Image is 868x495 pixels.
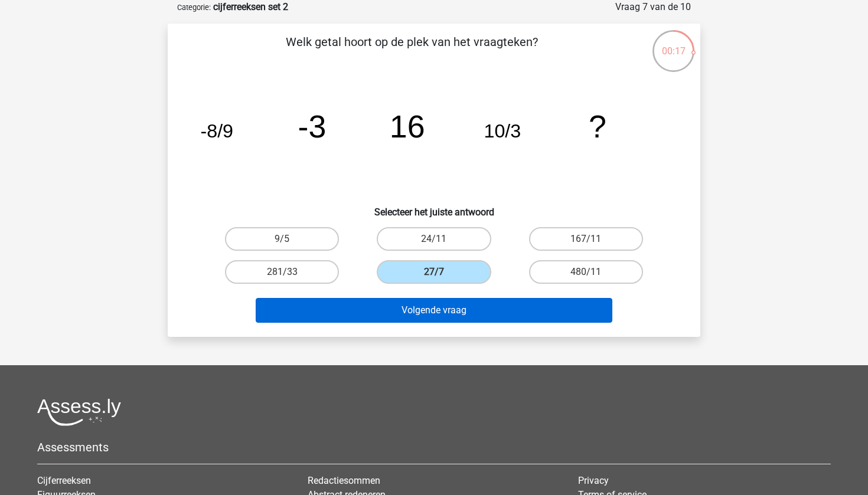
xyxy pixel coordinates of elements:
[651,29,696,58] div: 00:17
[298,109,327,144] tspan: -3
[37,475,91,486] a: Cijferreeksen
[390,109,425,144] tspan: 16
[187,33,637,68] p: Welk getal hoort op de plek van het vraagteken?
[200,120,233,142] tspan: -8/9
[529,227,643,251] label: 167/11
[377,260,491,284] label: 27/7
[484,120,521,142] tspan: 10/3
[177,3,211,12] small: Categorie:
[37,440,831,454] h5: Assessments
[256,298,613,323] button: Volgende vraag
[377,227,491,251] label: 24/11
[578,475,609,486] a: Privacy
[308,475,380,486] a: Redactiesommen
[529,260,643,284] label: 480/11
[225,227,339,251] label: 9/5
[37,398,121,426] img: Assessly logo
[589,109,606,144] tspan: ?
[213,1,288,12] strong: cijferreeksen set 2
[225,260,339,284] label: 281/33
[187,197,681,218] h6: Selecteer het juiste antwoord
